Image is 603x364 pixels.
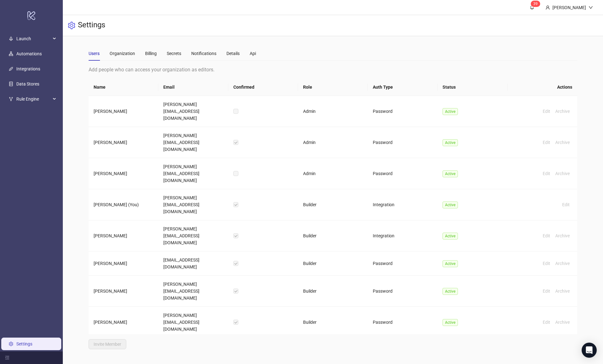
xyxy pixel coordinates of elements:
span: Active [443,139,458,146]
div: Open Intercom Messenger [582,343,597,358]
a: Automations [16,51,42,56]
td: Admin [298,96,368,127]
th: Email [158,79,228,96]
span: 9 [535,2,538,6]
span: Launch [16,32,51,45]
span: Active [443,233,458,240]
td: Admin [298,127,368,158]
button: Edit [540,139,553,146]
td: [PERSON_NAME][EMAIL_ADDRESS][DOMAIN_NAME] [158,96,228,127]
span: setting [68,22,75,29]
td: Password [368,276,437,307]
span: rocket [9,36,13,41]
td: [PERSON_NAME] [89,251,158,276]
td: [PERSON_NAME][EMAIL_ADDRESS][DOMAIN_NAME] [158,189,228,220]
button: Edit [540,287,553,295]
a: Settings [16,341,32,346]
button: Edit [540,108,553,115]
button: Archive [553,318,572,326]
div: Api [250,50,256,57]
span: user [546,5,550,10]
td: Password [368,251,437,276]
button: Edit [540,260,553,267]
td: Builder [298,307,368,338]
td: Admin [298,158,368,189]
td: [PERSON_NAME][EMAIL_ADDRESS][DOMAIN_NAME] [158,220,228,251]
td: Builder [298,189,368,220]
th: Name [89,79,158,96]
td: Password [368,158,437,189]
td: [EMAIL_ADDRESS][DOMAIN_NAME] [158,251,228,276]
td: [PERSON_NAME] [89,276,158,307]
th: Confirmed [228,79,298,96]
button: Edit [540,318,553,326]
td: [PERSON_NAME] [89,220,158,251]
div: [PERSON_NAME] [550,4,589,11]
div: Billing [145,50,157,57]
button: Archive [553,170,572,177]
div: Details [226,50,240,57]
td: Builder [298,276,368,307]
button: Archive [553,108,572,115]
td: [PERSON_NAME] [89,158,158,189]
span: Active [443,288,458,295]
span: Rule Engine [16,93,51,105]
div: Users [89,50,100,57]
td: [PERSON_NAME][EMAIL_ADDRESS][DOMAIN_NAME] [158,307,228,338]
button: Archive [553,232,572,240]
div: Secrets [167,50,181,57]
a: Integrations [16,66,40,71]
td: Integration [368,220,437,251]
span: down [589,5,593,10]
td: Builder [298,220,368,251]
button: Edit [540,232,553,240]
td: [PERSON_NAME][EMAIL_ADDRESS][DOMAIN_NAME] [158,127,228,158]
span: fork [9,97,13,101]
button: Archive [553,260,572,267]
sup: 39 [531,1,540,7]
td: Builder [298,251,368,276]
td: [PERSON_NAME] [89,96,158,127]
button: Edit [540,170,553,177]
div: Add people who can access your organization as editors. [89,66,577,74]
span: Active [443,201,458,208]
td: Integration [368,189,437,220]
td: [PERSON_NAME][EMAIL_ADDRESS][DOMAIN_NAME] [158,158,228,189]
td: [PERSON_NAME][EMAIL_ADDRESS][DOMAIN_NAME] [158,276,228,307]
td: Password [368,127,437,158]
th: Status [437,79,507,96]
th: Actions [508,79,577,96]
button: Edit [560,201,572,208]
th: Role [298,79,368,96]
div: Notifications [191,50,216,57]
button: Archive [553,287,572,295]
span: bell [530,5,534,9]
div: Organization [110,50,135,57]
button: Archive [553,139,572,146]
th: Auth Type [368,79,437,96]
button: Invite Member [89,339,126,349]
span: menu-fold [5,356,9,360]
td: [PERSON_NAME] [89,307,158,338]
td: [PERSON_NAME] [89,127,158,158]
span: Active [443,108,458,115]
span: Active [443,170,458,177]
span: Active [443,319,458,326]
td: Password [368,307,437,338]
td: Password [368,96,437,127]
h3: Settings [78,20,105,31]
td: [PERSON_NAME] (You) [89,189,158,220]
span: Active [443,260,458,267]
span: 3 [533,2,535,6]
a: Data Stores [16,81,39,86]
